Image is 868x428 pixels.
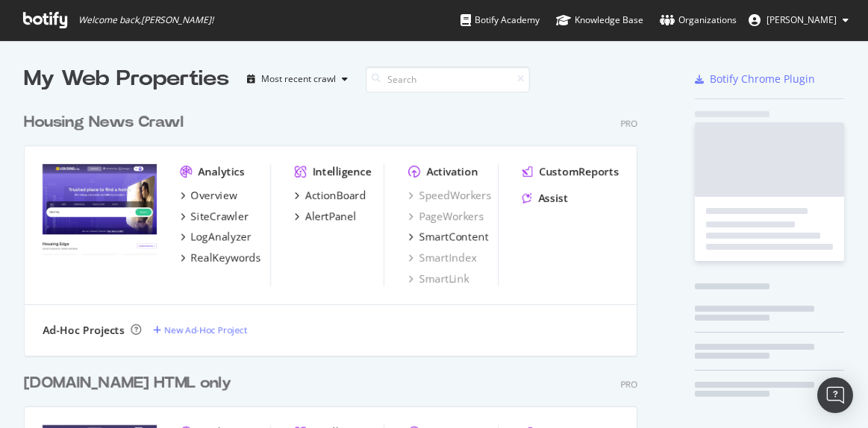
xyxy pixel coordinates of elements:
[620,117,637,130] div: Pro
[199,164,245,179] div: Analytics
[556,13,643,28] div: Knowledge Base
[153,324,247,336] a: New Ad-Hoc Project
[191,209,249,224] div: SiteCrawler
[766,13,837,26] span: Bikash Behera
[181,251,261,265] a: RealKeywords
[24,373,231,394] div: [DOMAIN_NAME] HTML only
[419,230,488,245] div: SmartContent
[313,164,372,179] div: Intelligence
[181,188,237,203] a: Overview
[460,13,540,28] div: Botify Academy
[408,251,476,265] a: SmartIndex
[522,191,568,206] a: Assist
[191,188,237,203] div: Overview
[539,164,619,179] div: CustomReports
[191,251,261,265] div: RealKeywords
[295,209,357,224] a: AlertPanel
[620,378,637,391] div: Pro
[408,271,469,286] a: SmartLink
[408,230,488,245] a: SmartContent
[24,112,184,133] div: Housing News Crawl
[660,13,737,28] div: Organizations
[408,188,491,203] a: SpeedWorkers
[305,188,366,203] div: ActionBoard
[737,8,861,32] button: [PERSON_NAME]
[261,75,336,84] div: Most recent crawl
[24,64,229,94] div: My Web Properties
[78,14,213,26] span: Welcome back, [PERSON_NAME] !
[366,66,530,92] input: Search
[191,230,252,245] div: LogAnalyzer
[695,72,815,86] a: Botify Chrome Plugin
[538,191,568,206] div: Assist
[164,324,247,336] div: New Ad-Hoc Project
[24,373,237,394] a: [DOMAIN_NAME] HTML only
[24,112,190,133] a: Housing News Crawl
[43,164,157,255] img: Housing News Crawl
[522,164,619,179] a: CustomReports
[426,164,478,179] div: Activation
[43,323,125,338] div: Ad-Hoc Projects
[408,209,484,224] a: PageWorkers
[181,230,252,245] a: LogAnalyzer
[241,67,354,91] button: Most recent crawl
[817,377,853,413] div: Open Intercom Messenger
[295,188,366,203] a: ActionBoard
[710,72,815,86] div: Botify Chrome Plugin
[305,209,357,224] div: AlertPanel
[181,209,249,224] a: SiteCrawler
